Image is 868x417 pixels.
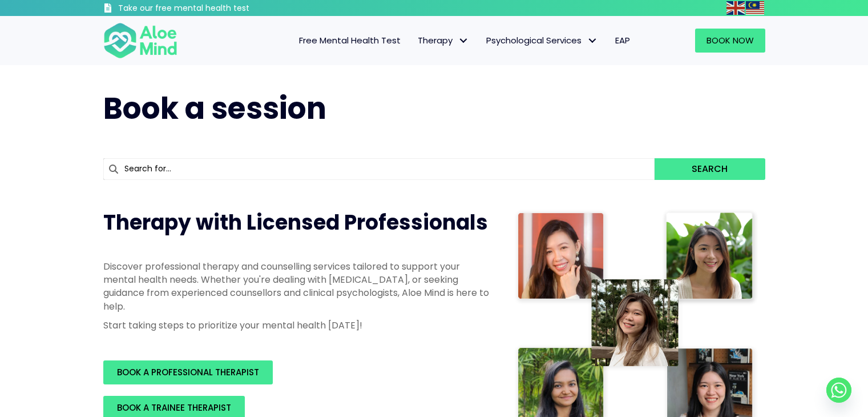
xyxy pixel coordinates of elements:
[117,402,231,414] span: BOOK A TRAINEE THERAPIST
[706,34,754,46] span: Book Now
[746,1,764,15] img: ms
[746,1,765,14] a: Malay
[486,34,598,46] span: Psychological Services
[117,366,259,378] span: BOOK A PROFESSIONAL THERAPIST
[118,3,310,14] h3: Take our free mental health test
[726,1,745,15] img: en
[290,29,409,53] a: Free Mental Health Test
[418,34,469,46] span: Therapy
[826,378,851,403] a: Whatsapp
[103,319,491,332] p: Start taking steps to prioritize your mental health [DATE]!
[695,29,765,53] a: Book Now
[103,260,491,313] p: Discover professional therapy and counselling services tailored to support your mental health nee...
[103,87,326,129] span: Book a session
[478,29,607,53] a: Psychological ServicesPsychological Services: submenu
[103,3,310,16] a: Take our free mental health test
[103,22,177,59] img: Aloe mind Logo
[584,33,601,49] span: Psychological Services: submenu
[192,29,639,53] nav: Menu
[607,29,639,53] a: EAP
[409,29,478,53] a: TherapyTherapy: submenu
[455,33,472,49] span: Therapy: submenu
[103,208,488,237] span: Therapy with Licensed Professionals
[103,360,273,384] a: BOOK A PROFESSIONAL THERAPIST
[655,158,765,180] button: Search
[103,158,655,180] input: Search for...
[615,34,630,46] span: EAP
[299,34,401,46] span: Free Mental Health Test
[726,1,746,14] a: English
